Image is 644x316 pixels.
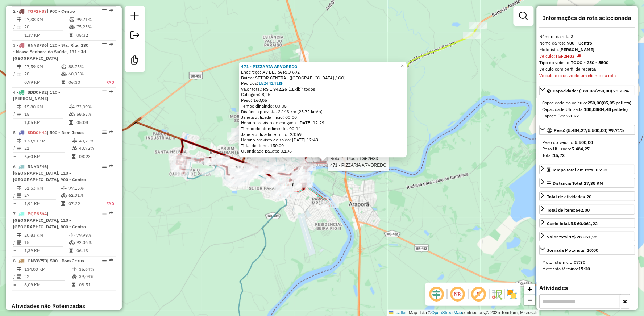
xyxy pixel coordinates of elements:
[587,194,592,199] strong: 20
[28,258,47,264] span: ONY8773
[68,185,98,192] td: 99,15%
[241,64,298,69] a: 471 - PIZZARIA ARVOREDO
[69,233,75,238] i: % de utilização do peso
[128,53,142,69] a: Criar modelo
[12,303,116,310] h4: Atividades não Roteirizadas
[449,286,466,303] span: Ocultar NR
[571,60,609,65] strong: TOCO - 250 - 5500
[61,72,67,76] i: % de utilização da cubagem
[76,16,113,23] td: 99,71%
[28,90,47,95] span: SDD0H32
[13,23,17,30] td: /
[24,145,71,152] td: 21
[68,200,98,208] td: 07:22
[540,178,635,188] a: Distância Total:27,38 KM
[79,153,113,161] td: 08:23
[584,180,603,186] span: 27,38 KM
[13,145,17,152] td: /
[387,310,540,316] div: Map data © contributors,© 2025 TomTom, Microsoft
[524,295,535,305] a: Zoom out
[24,119,69,126] td: 1,05 KM
[241,132,405,137] div: Janela utilizada término: 23:59
[61,202,65,206] i: Tempo total em rota
[109,9,113,13] em: Rota exportada
[76,32,113,39] td: 05:32
[428,286,445,303] span: Ocultar deslocamento
[69,105,75,109] i: % de utilização do peso
[24,16,69,23] td: 27,38 KM
[13,200,17,208] td: =
[516,9,531,23] a: Exibir filtros
[72,155,75,159] i: Tempo total em rota
[13,79,17,86] td: =
[553,88,630,93] span: Capacidade: (188,08/250,00) 75,23%
[24,23,69,30] td: 20
[588,100,602,105] strong: 250,00
[241,109,405,115] div: Distância prevista: 2,143 km (25,72 km/h)
[13,192,17,199] td: /
[109,212,113,216] em: Rota exportada
[579,266,590,271] strong: 17:30
[540,218,635,228] a: Custo total:R$ 60.061,22
[72,267,77,272] i: % de utilização do peso
[13,90,60,101] span: 4 -
[528,295,532,304] span: −
[543,140,593,145] span: Peso do veículo:
[17,267,21,272] i: Distância Total
[241,149,405,154] div: Quantidade pallets: 0,196
[72,139,77,144] i: % de utilização do peso
[76,239,113,246] td: 92,06%
[102,130,107,135] em: Opções
[98,200,115,208] td: FAD
[584,107,598,112] strong: 188,08
[24,138,71,145] td: 138,70 KM
[68,63,98,70] td: 88,75%
[552,167,608,172] span: Tempo total em rota: 05:32
[68,192,98,199] td: 62,31%
[69,25,75,29] i: % de utilização da cubagem
[567,40,593,46] strong: 900 - Centro
[13,8,75,14] span: 2 -
[540,284,635,291] h4: Atividades
[28,42,47,48] span: RNY3F36
[524,284,535,295] a: Zoom in
[17,186,21,191] i: Distância Total
[17,194,21,198] i: Total de Atividades
[540,165,635,174] a: Tempo total em rota: 05:32
[540,86,635,95] a: Capacidade: (188,08/250,00) 75,23%
[28,164,47,170] span: RNY3F46
[79,138,113,145] td: 40,20%
[13,130,84,136] span: 5 -
[241,98,405,104] div: Peso: 160,05
[574,259,586,265] strong: 07:30
[398,62,407,70] a: Close popup
[575,140,593,145] strong: 5.500,00
[47,8,75,14] span: | 900 - Centro
[13,211,86,230] span: 7 -
[241,120,405,126] div: Horário previsto de chegada: [DATE] 12:29
[602,100,632,105] strong: (05,95 pallets)
[17,275,21,279] i: Total de Atividades
[543,146,632,152] div: Peso Utilizado:
[540,33,635,40] div: Número da rota:
[13,211,86,230] span: | [GEOGRAPHIC_DATA], 110 - [GEOGRAPHIC_DATA], 900 - Centro
[568,113,579,118] strong: 61,92
[72,275,77,279] i: % de utilização da cubagem
[79,266,113,273] td: 35,64%
[17,146,21,151] i: Total de Atividades
[547,180,603,187] div: Distância Total:
[547,194,592,199] span: Total de atividades:
[24,232,69,239] td: 20,83 KM
[576,207,590,213] strong: 642,00
[540,136,635,162] div: Peso: (5.484,27/5.500,00) 99,71%
[128,9,142,25] a: Nova sessão e pesquisa
[69,17,75,22] i: % de utilização do peso
[241,86,405,92] div: Valor total: R$ 1.942,26
[24,111,69,118] td: 15
[13,153,17,161] td: =
[17,17,21,22] i: Distância Total
[13,239,17,246] td: /
[102,165,107,169] em: Opções
[540,66,635,72] div: Veículo com perfil de recarga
